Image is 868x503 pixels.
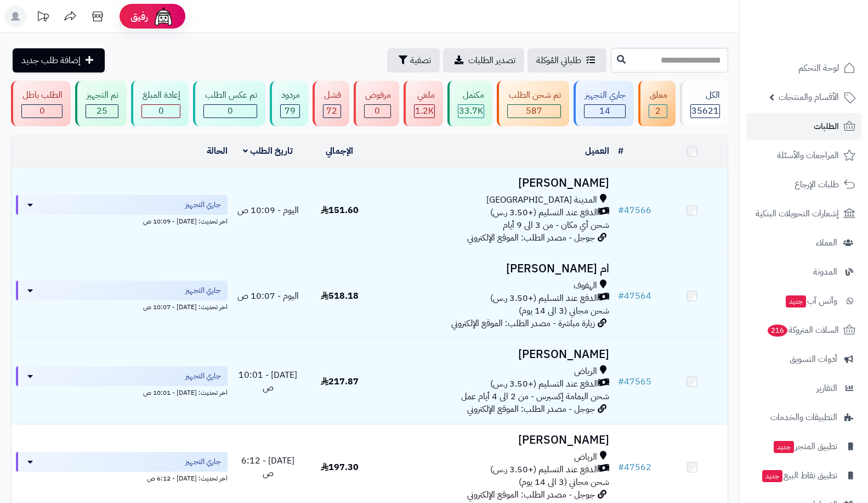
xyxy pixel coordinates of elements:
span: الدفع عند التسليم (+3.50 ر.س) [490,292,598,305]
a: الإجمالي [326,144,353,158]
span: الهفوف [574,280,597,292]
div: 0 [142,105,180,118]
a: تطبيق المتجرجديد [746,433,861,460]
a: وآتس آبجديد [746,288,861,314]
span: 14 [599,104,610,118]
span: اليوم - 10:09 ص [237,204,299,217]
div: اخر تحديث: [DATE] - 10:01 ص [16,386,228,398]
span: أدوات التسويق [790,351,837,367]
div: تم التجهيز [86,89,118,102]
span: 25 [97,104,107,118]
a: أدوات التسويق [746,346,861,372]
h3: [PERSON_NAME] [380,434,610,446]
div: مردود [280,89,300,102]
span: جوجل - مصدر الطلب: الموقع الإلكتروني [467,403,595,416]
span: المدينة [GEOGRAPHIC_DATA] [486,194,597,206]
div: اخر تحديث: [DATE] - 6:12 ص [16,472,228,483]
span: جوجل - مصدر الطلب: الموقع الإلكتروني [467,488,595,501]
a: الكل35621 [678,81,730,126]
a: إعادة المبلغ 0 [129,81,191,126]
div: 72 [324,105,341,118]
div: 25 [86,105,118,118]
span: شحن أي مكان - من 3 الى 9 أيام [503,219,609,232]
div: 2 [649,105,667,118]
span: طلبات الإرجاع [795,177,839,192]
a: المدونة [746,259,861,285]
a: تم عكس الطلب 0 [191,81,267,126]
span: إضافة طلب جديد [21,54,81,67]
span: شحن مجاني (3 الى 14 يوم) [519,476,609,489]
a: طلباتي المُوكلة [527,48,606,72]
span: الأقسام والمنتجات [779,90,839,105]
div: الطلب باطل [21,89,63,102]
span: زيارة مباشرة - مصدر الطلب: الموقع الإلكتروني [451,317,595,330]
span: العملاء [816,235,837,250]
a: #47564 [618,289,651,303]
a: تم التجهيز 25 [73,81,129,126]
a: الطلبات [746,113,861,139]
a: إضافة طلب جديد [13,48,105,72]
div: تم عكس الطلب [203,89,257,102]
a: تطبيق نقاط البيعجديد [746,462,861,489]
div: تم شحن الطلب [507,89,560,102]
span: إشعارات التحويلات البنكية [756,206,839,221]
span: # [618,461,624,474]
a: #47565 [618,375,651,388]
span: التطبيقات والخدمات [770,410,837,425]
span: 217.87 [321,375,359,388]
span: # [618,204,624,217]
a: الطلب باطل 0 [9,81,73,126]
a: العملاء [746,230,861,256]
span: 79 [285,104,296,118]
span: [DATE] - 10:01 ص [239,368,297,394]
span: طلباتي المُوكلة [536,54,581,67]
img: ai-face.png [152,5,174,27]
div: الكل [690,89,720,102]
span: 0 [228,104,233,118]
span: 0 [39,104,45,118]
h3: [PERSON_NAME] [380,177,610,189]
span: 72 [326,104,337,118]
span: # [618,289,624,303]
span: الدفع عند التسليم (+3.50 ر.س) [490,463,598,476]
a: تصدير الطلبات [443,48,524,72]
div: 0 [22,105,62,118]
span: جاري التجهيز [185,285,221,296]
span: 216 [768,325,787,337]
a: #47562 [618,461,651,474]
span: تطبيق المتجر [773,439,837,454]
a: السلات المتروكة216 [746,317,861,343]
span: جديد [762,470,782,482]
span: المراجعات والأسئلة [777,148,839,163]
span: السلات المتروكة [767,322,839,338]
img: logo-2.png [793,31,858,54]
span: 518.18 [321,289,359,303]
span: 0 [158,104,164,118]
div: 14 [585,105,625,118]
button: تصفية [387,48,440,72]
span: جديد [774,441,794,453]
a: جاري التجهيز 14 [571,81,636,126]
div: مرفوض [364,89,391,102]
div: مكتمل [458,89,484,102]
div: معلق [649,89,667,102]
span: 151.60 [321,204,359,217]
span: الدفع عند التسليم (+3.50 ر.س) [490,378,598,390]
span: جديد [786,295,806,308]
span: جاري التجهيز [185,199,221,210]
a: مرفوض 0 [351,81,401,126]
a: المراجعات والأسئلة [746,142,861,169]
a: ملغي 1.2K [401,81,445,126]
span: وآتس آب [785,293,837,309]
span: رفيق [131,10,148,23]
div: 33687 [458,105,484,118]
div: فشل [323,89,341,102]
span: اليوم - 10:07 ص [237,289,299,303]
div: اخر تحديث: [DATE] - 10:09 ص [16,215,228,226]
div: ملغي [414,89,435,102]
div: 1155 [415,105,434,118]
a: العميل [585,144,609,158]
a: تم شحن الطلب 587 [495,81,571,126]
span: شحن مجاني (3 الى 14 يوم) [519,304,609,317]
span: لوحة التحكم [798,60,839,76]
